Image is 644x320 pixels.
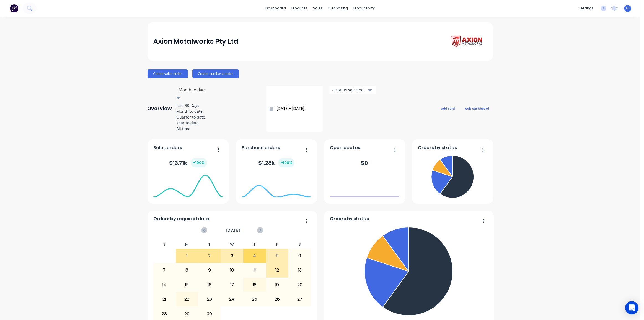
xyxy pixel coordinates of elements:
div: 10 [221,263,243,277]
div: Open Intercom Messenger [625,301,638,314]
div: Year to date [177,120,260,126]
div: M [176,240,198,249]
img: Factory [10,4,18,12]
button: add card [438,105,459,112]
div: S [288,240,311,249]
div: 12 [266,263,288,277]
span: Orders by status [418,144,457,151]
div: 20 [289,278,311,292]
div: 15 [176,278,198,292]
div: 18 [244,278,266,292]
div: 6 [289,249,311,263]
span: Sales orders [153,144,182,151]
div: $ 1.28k [258,158,294,167]
div: 26 [266,292,288,306]
div: + 100 % [278,158,294,167]
div: 25 [244,292,266,306]
div: $ 0 [361,159,368,167]
span: [DATE] [226,227,240,233]
div: 1 [176,249,198,263]
button: Create purchase order [192,69,239,78]
div: 9 [198,263,221,277]
div: 5 [266,249,288,263]
div: 13 [289,263,311,277]
button: edit dashboard [462,105,493,112]
div: T [243,240,266,249]
div: 23 [198,292,221,306]
div: 17 [221,278,243,292]
button: Create sales order [148,69,188,78]
div: Axion Metalworks Pty Ltd [153,36,238,47]
div: 7 [153,263,175,277]
span: DI [626,6,630,11]
div: W [221,240,244,249]
div: Last 30 Days [177,103,260,108]
div: 3 [221,249,243,263]
div: purchasing [325,4,351,12]
a: dashboard [263,4,289,12]
div: Overview [148,103,172,114]
div: 4 [244,249,266,263]
div: sales [310,4,325,12]
span: Open quotes [330,144,360,151]
div: $ 13.71k [169,158,207,167]
div: 11 [244,263,266,277]
div: Month to date [177,108,260,114]
div: All time [177,126,260,132]
img: Axion Metalworks Pty Ltd [448,34,487,50]
div: 4 status selected [332,87,367,93]
div: Quarter to date [177,114,260,120]
div: 27 [289,292,311,306]
div: 22 [176,292,198,306]
div: 16 [198,278,221,292]
div: S [153,240,176,249]
div: 19 [266,278,288,292]
div: F [266,240,289,249]
div: 21 [153,292,175,306]
div: 14 [153,278,175,292]
div: settings [576,4,596,12]
button: 4 status selected [329,86,376,94]
div: + 100 % [191,158,207,167]
div: T [198,240,221,249]
div: products [289,4,310,12]
div: 8 [176,263,198,277]
div: 24 [221,292,243,306]
div: 2 [198,249,221,263]
span: Purchase orders [242,144,280,151]
div: productivity [351,4,377,12]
